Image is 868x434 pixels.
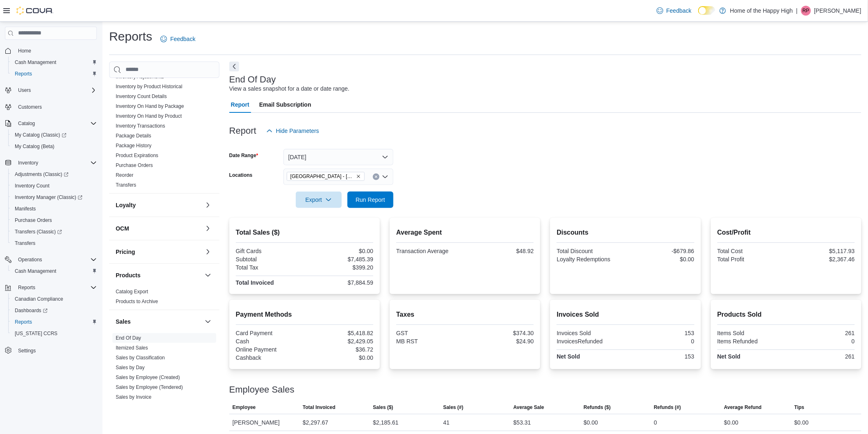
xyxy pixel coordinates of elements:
div: $2,297.67 [303,418,328,427]
a: Products to Archive [116,299,158,304]
a: Feedback [157,31,199,47]
button: Catalog [15,119,38,128]
p: [PERSON_NAME] [814,6,861,16]
h3: End Of Day [229,75,276,85]
label: Date Range [229,152,258,159]
span: Employee [233,404,256,411]
span: My Catalog (Beta) [11,142,97,151]
div: Total Cost [717,248,785,254]
button: Reports [8,316,100,328]
span: Adjustments (Classic) [15,171,69,178]
div: $0.00 [584,418,598,427]
span: Home [15,46,97,56]
button: Products [116,271,201,279]
div: $0.00 [306,354,373,361]
span: Itemized Sales [116,345,148,351]
span: Package History [116,142,151,149]
span: Refunds ($) [584,404,611,411]
span: Inventory On Hand by Package [116,103,184,110]
a: My Catalog (Classic) [8,129,100,141]
button: Loyalty [203,200,213,210]
div: -$679.86 [627,248,694,254]
button: Canadian Compliance [8,293,100,305]
h3: Sales [116,318,131,326]
div: [PERSON_NAME] [229,414,299,431]
span: Transfers (Classic) [15,228,62,235]
span: Export [301,192,337,208]
span: Reports [15,319,32,325]
span: My Catalog (Classic) [11,130,97,140]
div: $374.30 [467,330,534,336]
span: RP [803,6,810,16]
button: [DATE] [283,149,393,165]
span: Total Invoiced [303,404,336,411]
h2: Taxes [396,310,534,320]
span: Canadian Compliance [15,296,63,302]
span: End Of Day [116,335,141,341]
span: Home [18,48,31,54]
a: Reports [11,69,35,79]
span: Sales by Invoice [116,394,151,400]
div: $48.92 [467,248,534,254]
div: Cashback [236,354,303,361]
div: InvoicesRefunded [557,338,624,345]
div: $5,418.82 [306,330,373,336]
span: [GEOGRAPHIC_DATA] - [GEOGRAPHIC_DATA] - Fire & Flower [290,172,354,180]
div: $0.00 [724,418,738,427]
span: Canadian Compliance [11,294,97,304]
button: Settings [2,344,100,356]
span: Transfers [15,240,35,247]
h1: Reports [109,28,152,45]
span: Settings [15,345,97,355]
button: OCM [203,224,213,233]
div: 41 [443,418,450,427]
a: Dashboards [8,305,100,316]
span: My Catalog (Beta) [15,143,55,150]
a: Inventory Adjustments [116,74,164,80]
a: Sales by Employee (Created) [116,375,180,380]
span: Cash Management [11,57,97,67]
h2: Discounts [557,228,694,238]
a: Package Details [116,133,151,139]
button: Pricing [116,248,201,256]
button: Reports [8,68,100,80]
span: Reports [15,283,97,292]
span: Cash Management [15,268,56,274]
div: Total Tax [236,264,303,271]
h2: Total Sales ($) [236,228,373,238]
div: GST [396,330,464,336]
a: Inventory Manager (Classic) [8,192,100,203]
span: Catalog [15,119,97,128]
button: Remove Swan River - Main Street - Fire & Flower from selection in this group [356,174,361,179]
span: Email Subscription [259,96,311,113]
a: Home [15,46,34,56]
button: OCM [116,224,201,233]
button: Products [203,270,213,280]
div: $2,367.46 [788,256,855,263]
span: Product Expirations [116,152,158,159]
div: Total Profit [717,256,785,263]
span: Package Details [116,132,151,139]
a: Sales by Day [116,365,145,370]
span: Dashboards [15,307,48,314]
span: Dark Mode [698,15,699,15]
p: Home of the Happy High [730,6,793,16]
button: Pricing [203,247,213,257]
a: Sales by Invoice [116,394,151,400]
button: Inventory [15,158,41,168]
button: Transfers [8,238,100,249]
div: $24.90 [467,338,534,345]
span: Products to Archive [116,298,158,305]
p: | [796,6,798,16]
div: Items Sold [717,330,785,336]
span: Manifests [15,206,36,212]
span: Purchase Orders [11,215,97,225]
strong: Total Invoiced [236,279,274,286]
a: [US_STATE] CCRS [11,329,61,338]
span: Purchase Orders [116,162,153,169]
span: Operations [15,255,97,265]
span: Reorder [116,172,133,178]
a: My Catalog (Beta) [11,142,58,151]
a: My Catalog (Classic) [11,130,70,140]
h3: Report [229,126,256,136]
